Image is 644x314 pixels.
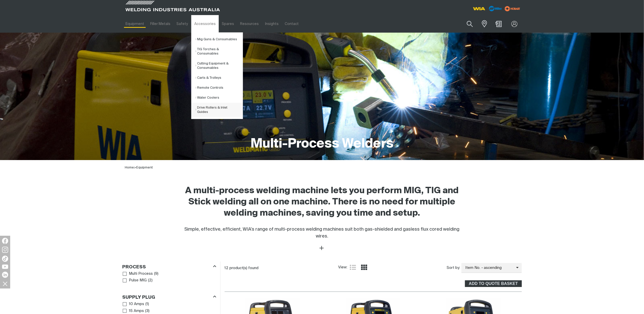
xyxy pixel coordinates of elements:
[154,271,158,277] span: ( 9 )
[122,15,147,33] a: Equipment
[230,266,259,270] span: product(s) found
[129,271,153,277] span: Multi Process
[461,18,478,30] button: Search products
[129,278,147,283] span: Pulse MIG
[195,44,243,59] a: TIG Torches & Consumables
[173,15,191,33] a: Safety
[195,83,243,93] a: Remote Controls
[219,15,237,33] a: Spares
[503,5,522,12] img: miller
[338,265,347,270] span: View:
[262,15,282,33] a: Insights
[123,270,216,284] ul: Process
[125,166,134,169] a: Home
[134,166,136,169] span: >
[1,279,9,288] img: hide socials
[2,238,8,244] img: Facebook
[145,301,149,307] span: ( 1 )
[123,270,153,277] a: Multi Process
[455,18,478,30] input: Product name or item number...
[191,15,219,33] a: Accessories
[195,103,243,117] a: Drive Rollers & Inlet Guides
[225,261,522,274] section: Product list controls
[136,166,153,169] a: Equipment
[461,265,516,271] span: Item No. - ascending
[447,265,460,271] span: Sort by:
[145,308,149,314] span: ( 3 )
[129,308,144,314] span: 15 Amps
[237,15,262,33] a: Resources
[122,263,216,270] div: Process
[195,93,243,103] a: Water Coolers
[195,34,243,44] a: Mig Guns & Consumables
[225,274,522,289] section: Add to cart control
[225,266,338,271] div: 12
[195,73,243,83] a: Carts & Trolleys
[495,21,503,27] a: Shopping cart (0 product(s))
[282,15,302,33] a: Contact
[2,265,8,269] img: YouTube
[350,264,356,270] a: List view
[122,294,216,300] div: Supply Plug
[2,256,8,262] img: TikTok
[129,301,144,307] span: 10 Amps
[195,59,243,73] a: Cutting Equipment & Consumables
[251,136,393,152] h1: Multi-Process Welders
[191,32,243,119] ul: Accessories Submenu
[2,247,8,253] img: Instagram
[122,264,146,270] h3: Process
[123,277,147,284] a: Pulse MIG
[148,278,153,283] span: ( 2 )
[122,295,155,300] h3: Supply Plug
[123,301,144,308] a: 10 Amps
[147,15,173,33] a: Filler Metals
[185,227,460,239] span: Simple, effective, efficient, WIA’s range of multi-process welding machines suit both gas-shielde...
[465,280,521,287] span: ADD TO QUOTE BASKET
[122,15,422,33] nav: Main
[465,280,522,287] button: Add selected products to the shopping cart
[2,272,8,278] img: LinkedIn
[179,185,466,219] h2: A multi-process welding machine lets you perform MIG, TIG and Stick welding all on one machine. T...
